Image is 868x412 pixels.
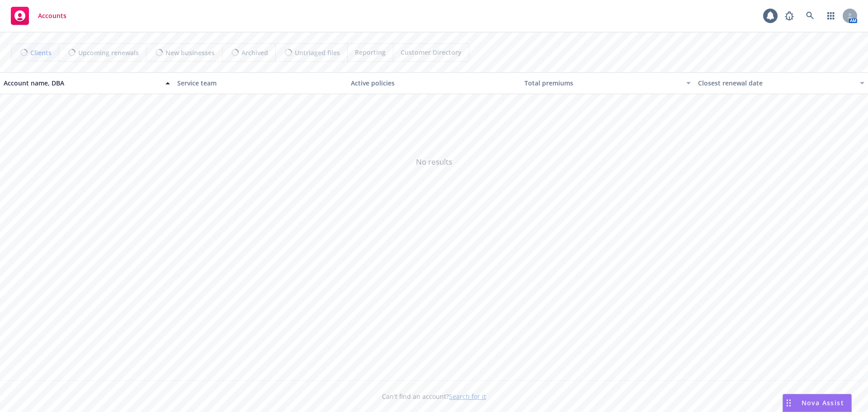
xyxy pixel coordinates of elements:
[4,80,160,87] div: Account name, DBA
[351,80,517,87] div: Active policies
[783,394,852,412] button: Nova Assist
[78,48,139,57] span: Upcoming renewals
[177,80,344,87] div: Service team
[30,48,52,57] span: Clients
[822,7,840,25] a: Switch app
[382,392,486,401] span: Can't find an account?
[7,3,70,28] a: Accounts
[694,72,868,94] button: Closest renewal date
[355,47,386,57] span: Reporting
[802,399,844,407] span: Nova Assist
[780,7,798,25] a: Report a Bug
[347,72,521,94] button: Active policies
[783,394,794,412] div: Drag to move
[801,7,819,25] a: Search
[401,47,462,57] span: Customer Directory
[38,12,66,19] span: Accounts
[449,392,486,401] a: Search for it
[295,48,340,57] span: Untriaged files
[521,72,694,94] button: Total premiums
[165,48,215,57] span: New businesses
[174,72,347,94] button: Service team
[241,48,268,57] span: Archived
[698,80,854,87] div: Closest renewal date
[524,80,681,87] div: Total premiums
